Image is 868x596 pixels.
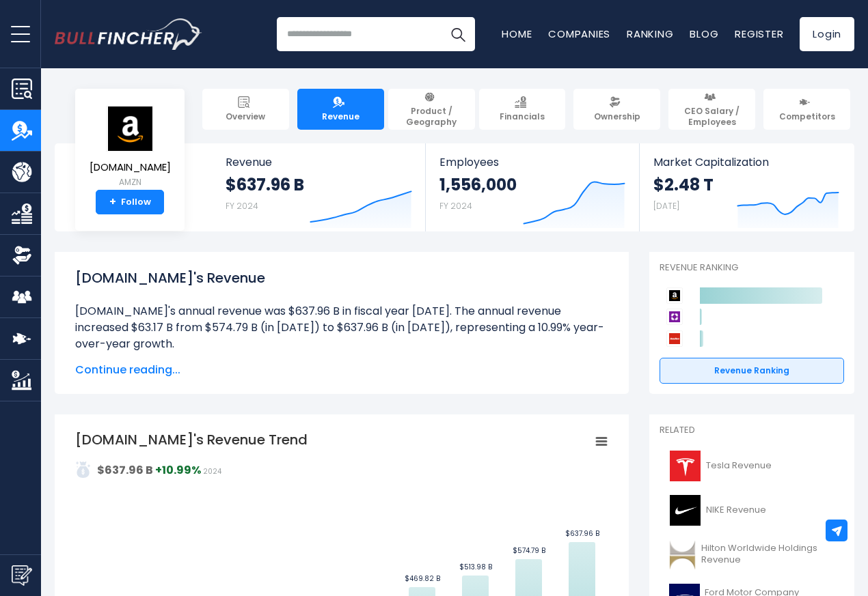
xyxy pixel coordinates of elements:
a: NIKE Revenue [660,492,844,529]
a: CEO Salary / Employees [668,89,755,130]
a: [DOMAIN_NAME] AMZN [89,105,172,190]
strong: + [109,196,116,208]
span: Revenue [226,156,412,169]
p: Revenue Ranking [660,262,844,274]
span: Employees [439,156,625,169]
img: Wayfair competitors logo [666,309,683,325]
li: [DOMAIN_NAME]'s annual revenue was $637.96 B in fiscal year [DATE]. The annual revenue increased ... [75,303,608,352]
a: Market Capitalization $2.48 T [DATE] [640,143,853,231]
text: $574.79 B [513,545,545,556]
a: Ranking [627,27,673,41]
img: addasd [75,462,92,478]
a: Hilton Worldwide Holdings Revenue [660,536,844,573]
img: Bullfincher logo [55,18,202,50]
a: Login [800,17,854,51]
img: TSLA logo [668,451,702,481]
span: Financials [500,111,545,122]
span: Product / Geography [394,106,469,127]
tspan: [DOMAIN_NAME]'s Revenue Trend [75,430,308,449]
text: $469.82 B [405,573,440,584]
a: Revenue Ranking [660,358,844,384]
span: Competitors [779,111,835,122]
a: Financials [479,89,566,130]
a: Blog [690,27,718,41]
span: Revenue [322,111,360,122]
small: AMZN [90,176,171,188]
strong: $2.48 T [653,174,714,195]
p: Related [660,425,844,436]
text: $637.96 B [565,528,599,539]
text: $513.98 B [459,562,492,572]
a: Competitors [763,89,850,130]
a: Employees 1,556,000 FY 2024 [426,143,638,231]
span: CEO Salary / Employees [675,106,749,127]
a: Revenue [297,89,384,130]
strong: $637.96 B [226,174,304,195]
small: FY 2024 [439,200,472,212]
span: 2024 [203,466,221,477]
h1: [DOMAIN_NAME]'s Revenue [75,268,608,288]
span: Ownership [594,111,640,122]
span: Continue reading... [75,362,608,378]
img: Amazon.com competitors logo [666,287,683,304]
span: Market Capitalization [653,156,839,169]
a: Companies [548,27,610,41]
a: Go to homepage [55,18,202,50]
img: Ownership [12,245,32,266]
a: Home [502,27,532,41]
small: [DATE] [653,200,679,212]
img: HLT logo [668,539,697,570]
span: Overview [226,111,265,122]
button: Search [441,17,475,51]
small: FY 2024 [226,200,258,212]
img: AutoZone competitors logo [666,330,683,347]
span: [DOMAIN_NAME] [90,162,171,173]
a: Register [735,27,783,41]
a: Ownership [573,89,660,130]
img: NKE logo [668,495,702,526]
a: +Follow [96,190,164,214]
strong: 1,556,000 [439,174,517,195]
strong: $637.96 B [97,462,153,478]
a: Tesla Revenue [660,447,844,485]
a: Overview [202,89,289,130]
a: Product / Geography [388,89,475,130]
strong: +10.99% [155,462,201,478]
a: Revenue $637.96 B FY 2024 [212,143,426,231]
